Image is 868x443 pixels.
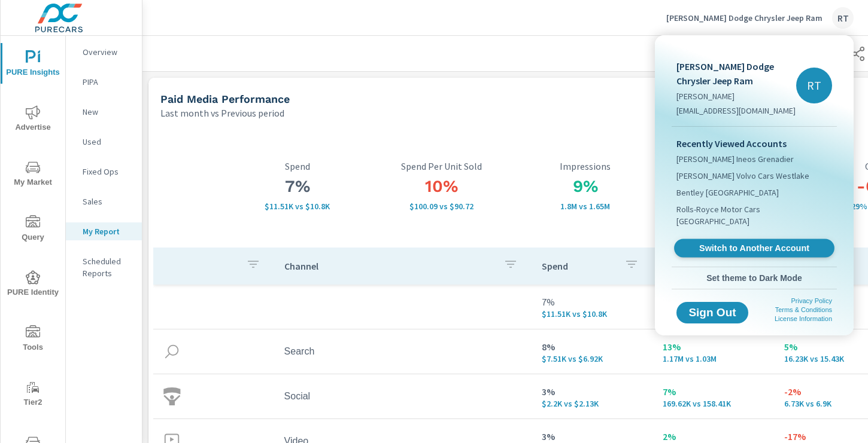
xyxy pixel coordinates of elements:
a: License Information [775,315,832,322]
span: Set theme to Dark Mode [676,273,832,283]
a: Switch to Another Account [674,239,834,258]
p: [PERSON_NAME] Dodge Chrysler Jeep Ram [676,59,796,88]
a: Privacy Policy [791,297,832,304]
p: [PERSON_NAME] [676,90,796,102]
span: Switch to Another Account [681,243,827,254]
span: Sign Out [686,307,739,318]
span: [PERSON_NAME] Ineos Grenadier [676,153,794,165]
span: Bentley [GEOGRAPHIC_DATA] [676,187,779,198]
button: Set theme to Dark Mode [672,267,837,289]
a: Terms & Conditions [775,306,832,313]
button: Sign Out [676,302,748,323]
span: Rolls-Royce Motor Cars [GEOGRAPHIC_DATA] [676,203,832,227]
div: RT [796,68,832,103]
p: [EMAIL_ADDRESS][DOMAIN_NAME] [676,105,796,117]
p: Recently Viewed Accounts [676,136,832,151]
span: [PERSON_NAME] Volvo Cars Westlake [676,170,809,182]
